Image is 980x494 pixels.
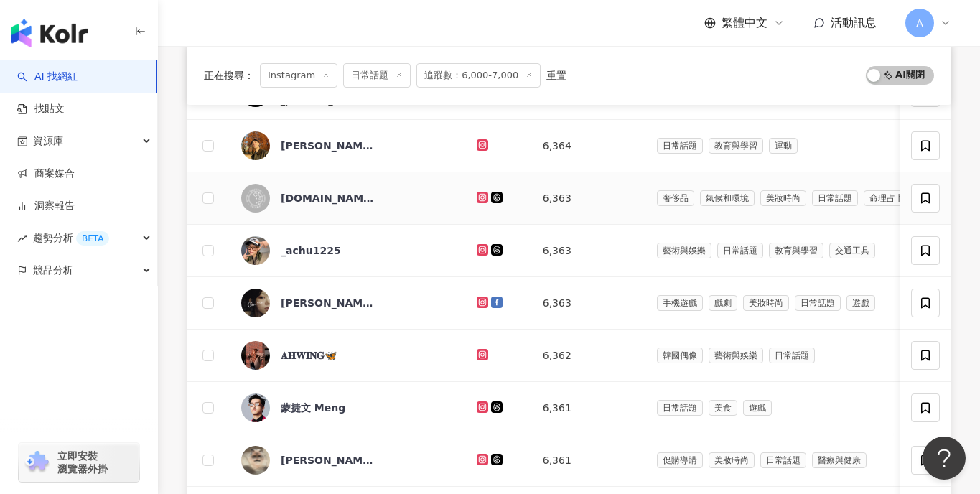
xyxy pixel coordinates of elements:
[831,16,877,29] span: 活動訊息
[657,348,703,363] span: 韓國偶像
[241,131,454,160] a: KOL Avatar[PERSON_NAME]
[241,393,454,422] a: KOL Avatar蒙捷文 Meng
[241,131,270,160] img: KOL Avatar
[812,452,867,468] span: 醫療與健康
[19,443,139,482] a: chrome extension立即安裝 瀏覽器外掛
[531,382,645,434] td: 6,361
[760,190,806,206] span: 美妝時尚
[657,452,703,468] span: 促購導購
[33,222,109,254] span: 趨勢分析
[281,191,374,205] div: [DOMAIN_NAME]
[743,400,772,416] span: 遊戲
[281,95,332,106] span: _yk66moto_
[33,125,63,157] span: 資源庫
[531,434,645,487] td: 6,361
[241,289,270,317] img: KOL Avatar
[769,243,823,258] span: 教育與學習
[769,138,798,154] span: 運動
[241,184,454,213] a: KOL Avatar[DOMAIN_NAME]
[11,19,88,47] img: logo
[281,296,374,310] div: [PERSON_NAME]
[531,330,645,382] td: 6,362
[923,437,966,480] iframe: Help Scout Beacon - Open
[657,400,703,416] span: 日常話題
[846,295,875,311] span: 遊戲
[657,138,703,154] span: 日常話題
[57,449,108,475] span: 立即安裝 瀏覽器外掛
[531,172,645,225] td: 6,363
[241,341,270,370] img: KOL Avatar
[17,233,27,243] span: rise
[657,295,703,311] span: 手機遊戲
[657,190,694,206] span: 奢侈品
[709,348,763,363] span: 藝術與娛樂
[281,401,345,415] div: 蒙捷文 Meng
[717,243,763,258] span: 日常話題
[260,63,337,88] span: Instagram
[916,15,923,31] span: A
[531,277,645,330] td: 6,363
[743,295,789,311] span: 美妝時尚
[241,289,454,317] a: KOL Avatar[PERSON_NAME]
[795,295,841,311] span: 日常話題
[33,254,73,286] span: 競品分析
[829,243,875,258] span: 交通工具
[204,70,254,81] span: 正在搜尋 ：
[241,393,270,422] img: KOL Avatar
[17,199,75,213] a: 洞察報告
[23,451,51,474] img: chrome extension
[241,236,454,265] a: KOL Avatar_achu1225
[281,348,337,363] div: 𝐀𝐇𝐖𝐈𝐍𝐆🦋
[709,400,737,416] span: 美食
[709,138,763,154] span: 教育與學習
[416,63,541,88] span: 追蹤數：6,000-7,000
[17,102,65,116] a: 找貼文
[241,446,270,475] img: KOL Avatar
[657,243,711,258] span: 藝術與娛樂
[241,184,270,213] img: KOL Avatar
[546,70,566,81] div: 重置
[709,295,737,311] span: 戲劇
[281,139,374,153] div: [PERSON_NAME]
[709,452,755,468] span: 美妝時尚
[281,453,374,467] div: [PERSON_NAME]
[343,63,411,88] span: 日常話題
[760,452,806,468] span: 日常話題
[241,446,454,475] a: KOL Avatar[PERSON_NAME]
[531,120,645,172] td: 6,364
[812,190,858,206] span: 日常話題
[17,70,78,84] a: searchAI 找網紅
[241,236,270,265] img: KOL Avatar
[531,225,645,277] td: 6,363
[17,167,75,181] a: 商案媒合
[769,348,815,363] span: 日常話題
[722,15,767,31] span: 繁體中文
[76,231,109,246] div: BETA
[700,190,755,206] span: 氣候和環境
[864,190,910,206] span: 命理占卜
[281,243,341,258] div: _achu1225
[241,341,454,370] a: KOL Avatar𝐀𝐇𝐖𝐈𝐍𝐆🦋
